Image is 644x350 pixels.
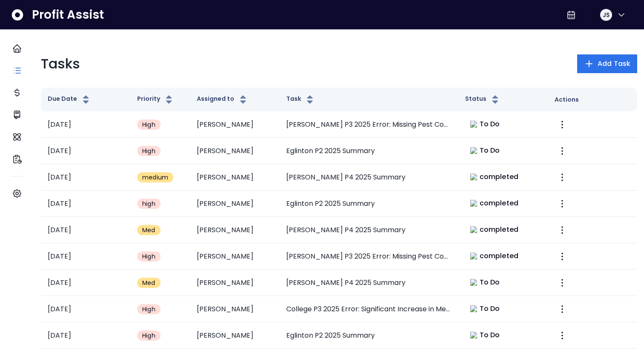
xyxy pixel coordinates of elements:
img: Not yet Started [470,305,477,312]
td: [DATE] [41,191,130,217]
td: [PERSON_NAME] [190,243,279,270]
button: Assigned to [197,94,248,105]
td: [PERSON_NAME] [190,191,279,217]
td: [PERSON_NAME] [190,111,279,138]
td: College P3 2025 Error: Significant Increase in Meal & Entertainment [279,296,458,322]
td: [DATE] [41,111,130,138]
img: completed [470,226,477,233]
td: Eglinton P2 2025 Summary [279,138,458,164]
img: completed [470,253,477,259]
span: completed [480,198,518,208]
td: [PERSON_NAME] [190,164,279,191]
td: [PERSON_NAME] [190,296,279,322]
td: [DATE] [41,217,130,243]
button: Add Task [577,54,637,73]
span: High [142,120,155,129]
span: To Do [480,304,500,314]
td: [DATE] [41,243,130,270]
td: [DATE] [41,138,130,164]
button: More [555,302,570,317]
span: High [142,252,155,261]
span: completed [480,225,518,235]
img: Not yet Started [470,332,477,339]
img: completed [470,174,477,180]
td: [DATE] [41,296,130,322]
button: More [555,328,570,343]
td: [DATE] [41,164,130,191]
span: Add Task [598,59,630,69]
span: Profit Assist [32,7,104,23]
td: [PERSON_NAME] [190,322,279,349]
span: medium [142,173,168,182]
td: [PERSON_NAME] [190,217,279,243]
button: More [555,275,570,290]
td: [DATE] [41,322,130,349]
span: Med [142,226,155,234]
button: More [555,143,570,159]
th: Actions [548,88,637,111]
td: [PERSON_NAME] [190,138,279,164]
span: Med [142,279,155,287]
span: High [142,147,155,155]
span: To Do [480,145,500,156]
button: More [555,196,570,211]
span: high [142,199,155,208]
span: completed [480,172,518,182]
button: More [555,222,570,238]
button: Task [286,94,315,105]
button: More [555,117,570,132]
img: Not yet Started [470,121,477,128]
span: completed [480,251,518,261]
td: Eglinton P2 2025 Summary [279,322,458,349]
span: High [142,305,155,313]
td: [PERSON_NAME] [190,270,279,296]
td: [DATE] [41,270,130,296]
td: [PERSON_NAME] P4 2025 Summary [279,217,458,243]
td: Eglinton P2 2025 Summary [279,191,458,217]
button: Priority [137,94,174,105]
td: [PERSON_NAME] P4 2025 Summary [279,164,458,191]
td: [PERSON_NAME] P3 2025 Error: Missing Pest Control Expense [279,111,458,138]
button: Status [465,94,500,105]
td: [PERSON_NAME] P3 2025 Error: Missing Pest Control Expense [279,243,458,270]
td: [PERSON_NAME] P4 2025 Summary [279,270,458,296]
img: Not yet Started [470,147,477,154]
span: JS [603,11,609,19]
span: To Do [480,119,500,129]
button: More [555,249,570,264]
span: High [142,331,155,340]
img: completed [470,200,477,207]
p: Tasks [41,54,80,74]
span: To Do [480,277,500,287]
img: Not yet Started [470,279,477,286]
button: More [555,170,570,185]
span: To Do [480,330,500,340]
button: Due Date [48,94,91,105]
